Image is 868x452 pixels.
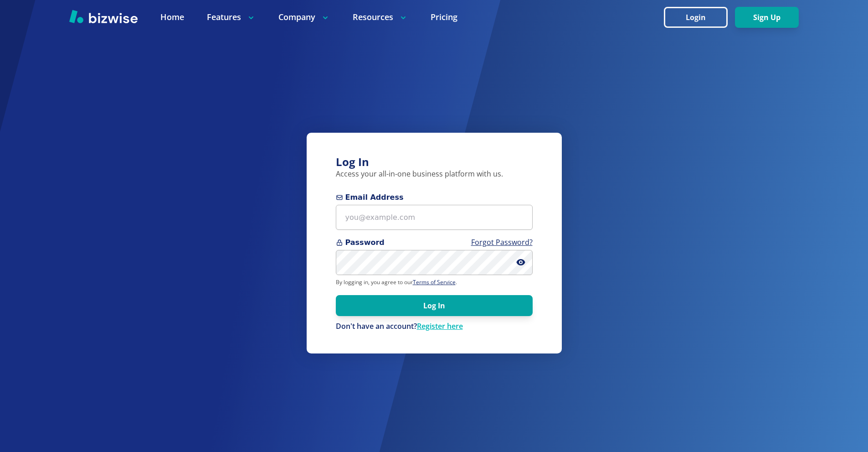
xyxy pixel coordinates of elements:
[336,205,533,230] input: you@example.com
[735,7,799,28] button: Sign Up
[278,11,330,23] p: Company
[353,11,408,23] p: Resources
[664,13,735,22] a: Login
[336,279,533,286] p: By logging in, you agree to our .
[336,155,533,170] h3: Log In
[336,322,533,332] div: Don't have an account?Register here
[336,192,533,203] span: Email Address
[336,322,533,332] p: Don't have an account?
[160,11,184,23] a: Home
[336,169,533,179] p: Access your all-in-one business platform with us.
[207,11,256,23] p: Features
[431,11,457,23] a: Pricing
[417,321,463,331] a: Register here
[471,237,533,247] a: Forgot Password?
[735,13,799,22] a: Sign Up
[336,295,533,316] button: Log In
[69,10,138,23] img: Bizwise Logo
[413,278,456,286] a: Terms of Service
[664,7,728,28] button: Login
[336,237,533,248] span: Password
